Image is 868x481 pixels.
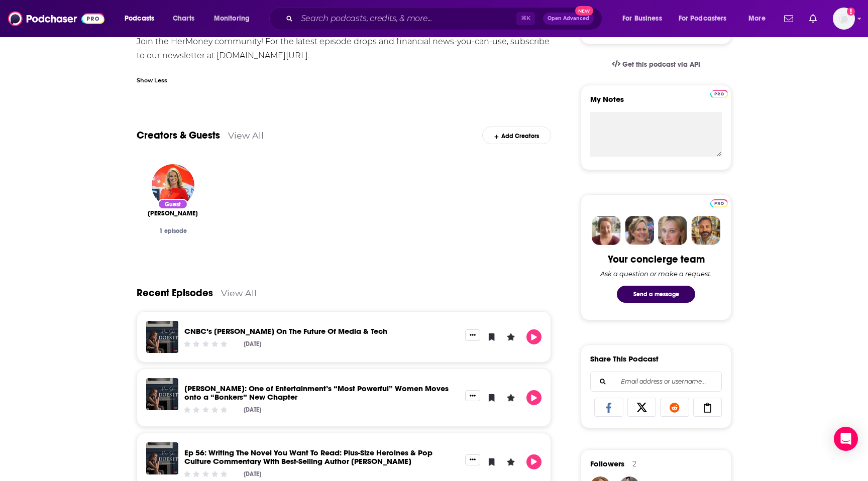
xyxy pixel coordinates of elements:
input: Search podcasts, credits, & more... [297,11,516,27]
a: Katty Kay [148,209,198,217]
label: My Notes [590,94,722,112]
a: Show notifications dropdown [805,10,821,27]
span: Get this podcast via API [622,60,700,69]
div: Community Rating: 0 out of 5 [183,470,229,477]
button: Show More Button [465,454,480,465]
span: Open Advanced [548,16,589,21]
span: Followers [590,459,624,468]
button: Leave a Rating [503,329,518,344]
a: Show notifications dropdown [780,10,797,27]
a: Pro website [710,88,728,98]
img: Katty Kay [152,164,194,207]
img: User Profile [833,8,855,30]
img: CNBC’s Julia Boorstin On The Future Of Media & Tech [146,321,178,353]
a: Charts [166,11,200,27]
svg: Add a profile image [847,8,855,16]
a: Pro website [710,198,728,207]
button: Play [526,390,541,405]
button: open menu [672,11,741,27]
a: Copy Link [693,398,722,417]
img: Podchaser Pro [710,199,728,207]
img: Barbara Profile [625,216,654,245]
div: [DATE] [244,406,261,413]
span: New [575,6,593,16]
a: View All [221,288,257,298]
div: Ask a question or make a request. [600,270,712,278]
img: Jon Profile [691,216,720,245]
div: Search followers [590,372,722,392]
button: Show profile menu [833,8,855,30]
span: More [748,12,766,26]
a: Get this podcast via API [604,52,708,77]
a: Bonnie Hammer: One of Entertainment’s “Most Powerful” Women Moves onto a “Bonkers” New Chapter [184,384,449,402]
img: Sydney Profile [592,216,621,245]
button: open menu [207,11,263,27]
a: View All [228,130,264,141]
a: Share on Reddit [660,398,689,417]
img: Jules Profile [658,216,687,245]
div: [DATE] [244,470,261,477]
button: Bookmark Episode [484,329,499,344]
button: Leave a Rating [503,390,518,405]
div: 1 episode [145,227,201,234]
span: Monitoring [214,12,250,26]
button: Open AdvancedNew [543,13,594,25]
button: open menu [741,11,778,27]
span: Podcasts [125,12,154,26]
div: [DATE] [244,340,261,347]
span: For Podcasters [679,12,727,26]
img: Bonnie Hammer: One of Entertainment’s “Most Powerful” Women Moves onto a “Bonkers” New Chapter [146,378,178,410]
div: Community Rating: 0 out of 5 [183,406,229,414]
button: Bookmark Episode [484,454,499,469]
a: Share on Facebook [594,398,623,417]
div: 2 [632,459,636,468]
button: Play [526,329,541,344]
button: Show More Button [465,390,480,401]
span: Logged in as carolinejames [833,8,855,30]
a: Creators & Guests [137,129,220,142]
button: open menu [615,11,675,27]
a: CNBC’s Julia Boorstin On The Future Of Media & Tech [184,326,387,336]
button: Send a message [617,286,695,303]
button: Bookmark Episode [484,390,499,405]
a: Ep 56: Writing The Novel You Want To Read: Plus-Size Heroines & Pop Culture Commentary With Best-... [184,448,432,466]
img: Ep 56: Writing The Novel You Want To Read: Plus-Size Heroines & Pop Culture Commentary With Best-... [146,442,178,474]
div: Add Creators [482,127,551,144]
div: Search podcasts, credits, & more... [279,7,612,30]
span: Charts [173,12,194,26]
a: Share on X/Twitter [627,398,657,417]
a: Recent Episodes [137,287,213,299]
div: Your concierge team [608,253,705,266]
button: open menu [118,11,167,27]
h3: Share This Podcast [590,354,659,364]
span: For Business [622,12,662,26]
button: Play [526,454,541,469]
button: Show More Button [465,329,480,340]
span: [PERSON_NAME] [148,209,198,217]
img: Podchaser - Follow, Share and Rate Podcasts [8,9,104,28]
span: ⌘ K [516,12,535,25]
input: Email address or username... [599,372,713,391]
div: Guest [158,199,188,209]
img: Podchaser Pro [710,90,728,98]
div: Open Intercom Messenger [834,427,858,451]
button: Leave a Rating [503,454,518,469]
div: Community Rating: 0 out of 5 [183,340,229,348]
